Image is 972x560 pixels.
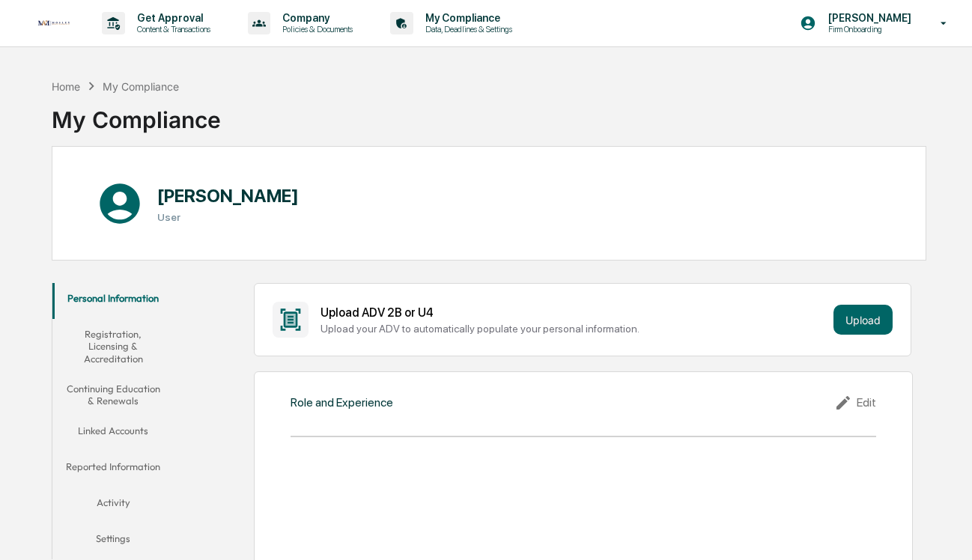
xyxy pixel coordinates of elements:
p: My Compliance [413,12,520,24]
div: Home [52,80,80,93]
button: Upload [833,305,893,335]
p: Content & Transactions [125,24,218,34]
h1: [PERSON_NAME] [157,185,299,207]
button: Registration, Licensing & Accreditation [52,319,174,374]
div: My Compliance [103,80,179,93]
div: Upload your ADV to automatically populate your personal information. [321,323,827,335]
div: Edit [834,394,876,412]
p: Policies & Documents [270,24,360,34]
button: Activity [52,487,174,523]
button: Settings [52,523,174,559]
p: Company [270,12,360,24]
img: logo [36,19,72,28]
div: secondary tabs example [52,283,174,559]
div: Role and Experience [291,395,393,410]
h3: User [157,211,299,223]
div: My Compliance [52,94,221,133]
p: Get Approval [125,12,218,24]
button: Reported Information [52,451,174,487]
div: Upload ADV 2B or U4 [321,305,827,320]
button: Linked Accounts [52,416,174,451]
p: Firm Onboarding [816,24,919,34]
p: Data, Deadlines & Settings [413,24,520,34]
p: [PERSON_NAME] [816,12,919,24]
button: Personal Information [52,283,174,319]
button: Continuing Education & Renewals [52,374,174,416]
